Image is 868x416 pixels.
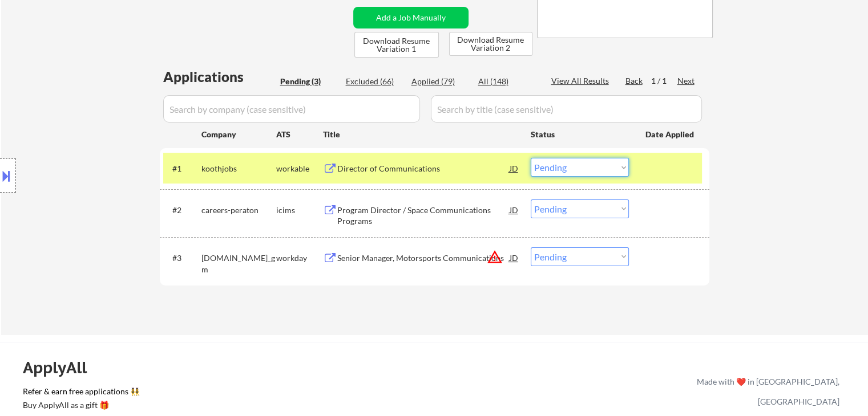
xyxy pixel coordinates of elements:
[163,70,276,84] div: Applications
[651,75,677,87] div: 1 / 1
[276,252,323,264] div: workday
[487,249,503,265] button: warning_amber
[431,95,702,123] input: Search by title (case sensitive)
[692,372,839,411] div: Made with ❤️ in [GEOGRAPHIC_DATA], [GEOGRAPHIC_DATA]
[280,76,337,87] div: Pending (3)
[337,163,510,174] div: Director of Communications
[508,247,520,268] div: JD
[531,124,629,144] div: Status
[337,205,510,227] div: Program Director / Space Communications Programs
[625,75,644,87] div: Back
[353,7,469,28] button: Add a Job Manually
[551,75,612,87] div: View All Results
[201,205,276,216] div: careers-peraton
[411,76,469,87] div: Applied (79)
[23,358,100,377] div: ApplyAll
[276,205,323,216] div: icims
[201,252,276,275] div: [DOMAIN_NAME]_gm
[508,158,520,178] div: JD
[346,76,403,87] div: Excluded (66)
[276,129,323,140] div: ATS
[449,32,532,56] button: Download Resume Variation 2
[354,32,439,58] button: Download Resume Variation 1
[677,75,696,87] div: Next
[337,252,510,264] div: Senior Manager, Motorsports Communications
[23,399,137,414] a: Buy ApplyAll as a gift 🎁
[201,163,276,174] div: koothjobs
[163,95,420,123] input: Search by company (case sensitive)
[23,401,137,409] div: Buy ApplyAll as a gift 🎁
[23,388,458,399] a: Refer & earn free applications 👯‍♀️
[508,199,520,220] div: JD
[201,129,276,140] div: Company
[323,129,520,140] div: Title
[645,129,696,140] div: Date Applied
[478,76,535,87] div: All (148)
[276,163,323,174] div: workable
